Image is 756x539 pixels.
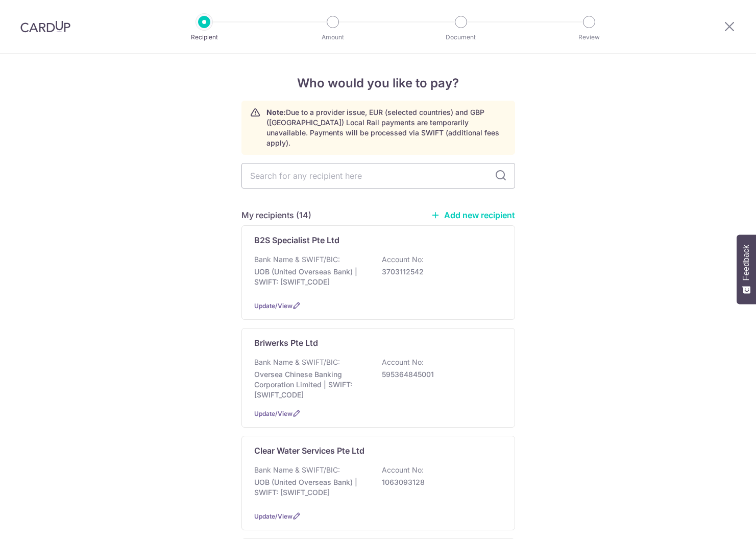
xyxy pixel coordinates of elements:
p: 1063093128 [382,477,496,487]
h4: Who would you like to pay? [241,74,515,92]
p: Recipient [166,32,242,42]
p: Amount [295,32,371,42]
p: Account No: [382,254,424,265]
p: UOB (United Overseas Bank) | SWIFT: [SWIFT_CODE] [254,477,369,498]
span: Feedback [742,245,751,280]
p: Due to a provider issue, EUR (selected countries) and GBP ([GEOGRAPHIC_DATA]) Local Rail payments... [266,107,506,148]
p: Bank Name & SWIFT/BIC: [254,254,340,265]
p: 595364845001 [382,369,496,380]
p: B2S Specialist Pte Ltd [254,234,339,246]
input: Search for any recipient here [241,163,515,189]
p: UOB (United Overseas Bank) | SWIFT: [SWIFT_CODE] [254,267,369,287]
strong: Note: [266,108,286,116]
a: Update/View [254,410,292,417]
p: Account No: [382,465,424,475]
p: Oversea Chinese Banking Corporation Limited | SWIFT: [SWIFT_CODE] [254,369,369,400]
p: Document [423,32,499,42]
p: Account No: [382,357,424,367]
h5: My recipients (14) [241,209,311,221]
a: Add new recipient [431,210,515,220]
p: 3703112542 [382,267,496,277]
p: Bank Name & SWIFT/BIC: [254,357,340,367]
a: Update/View [254,302,292,310]
p: Bank Name & SWIFT/BIC: [254,465,340,475]
a: Update/View [254,512,292,520]
img: CardUp [20,20,70,33]
p: Briwerks Pte Ltd [254,337,318,349]
button: Feedback - Show survey [737,235,756,304]
p: Review [551,32,627,42]
p: Clear Water Services Pte Ltd [254,444,364,457]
